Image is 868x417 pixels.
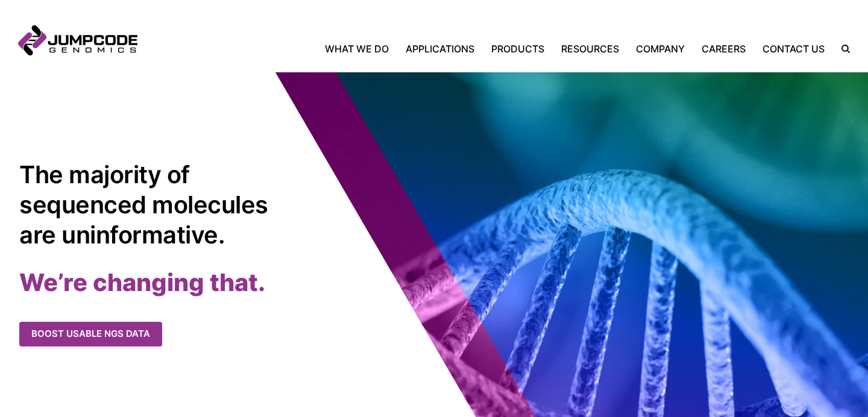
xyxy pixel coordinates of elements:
a: Resources [553,42,627,56]
a: What We Do [325,42,397,56]
a: Company [627,42,693,56]
a: Contact Us [754,42,833,56]
h1: The majority of sequenced molecules are uninformative. [19,160,275,249]
a: Boost usable NGS data [19,322,162,346]
nav: Primary Navigation [137,42,833,56]
h2: We’re changing that. [19,268,453,298]
a: Applications [397,42,483,56]
a: Careers [693,42,754,56]
a: Products [483,42,553,56]
label: Search the site. [833,45,850,53]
